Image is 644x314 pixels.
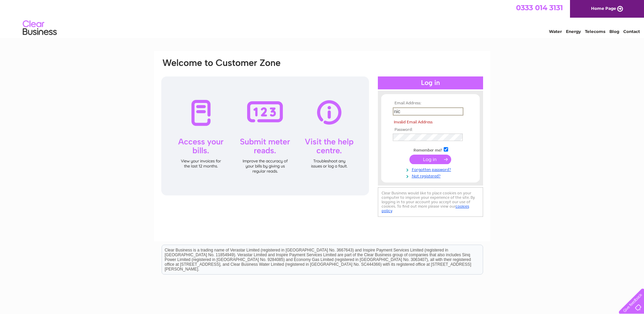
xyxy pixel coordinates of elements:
a: Blog [609,29,619,34]
a: Energy [566,29,581,34]
a: Contact [623,29,640,34]
a: 0333 014 3131 [516,3,563,12]
a: Telecoms [585,29,605,34]
a: Water [549,29,562,34]
img: logo.png [22,18,57,38]
th: Email Address: [391,101,470,106]
td: Remember me? [391,146,470,153]
a: Forgotten password? [393,166,470,172]
input: Submit [409,155,451,164]
th: Password: [391,127,470,132]
div: Clear Business is a trading name of Verastar Limited (registered in [GEOGRAPHIC_DATA] No. 3667643... [162,4,483,33]
a: cookies policy [382,204,469,213]
span: Invalid Email Address [394,120,433,124]
div: Clear Business would like to place cookies on your computer to improve your experience of the sit... [378,187,483,217]
a: Not registered? [393,172,470,179]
